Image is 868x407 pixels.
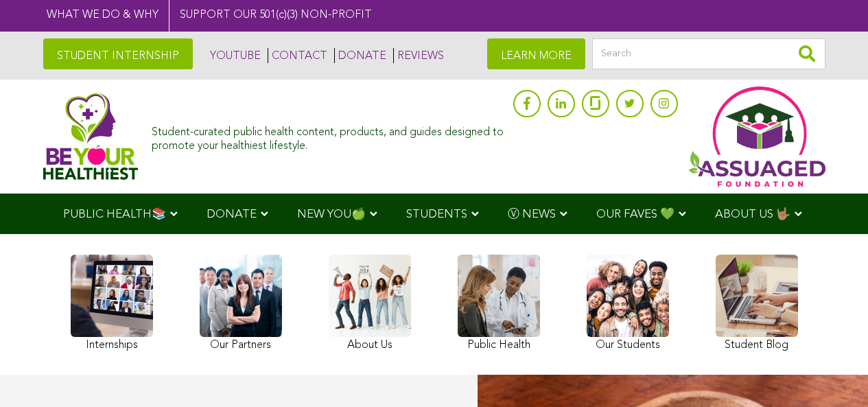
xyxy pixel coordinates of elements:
[63,209,166,220] span: PUBLIC HEALTH📚
[152,119,506,152] div: Student-curated public health content, products, and guides designed to promote your healthiest l...
[406,209,467,220] span: STUDENTS
[508,209,556,220] span: Ⓥ NEWS
[715,209,790,220] span: ABOUT US 🤟🏽
[43,194,825,234] div: Navigation Menu
[207,48,261,63] a: YOUTUBE
[487,38,585,69] a: LEARN MORE
[334,48,386,63] a: DONATE
[592,38,825,69] input: Search
[268,48,327,63] a: CONTACT
[590,96,600,110] img: glassdoor
[297,209,366,220] span: NEW YOU🍏
[207,209,257,220] span: DONATE
[43,38,193,69] a: STUDENT INTERNSHIP
[596,209,675,220] span: OUR FAVES 💚
[393,48,444,63] a: REVIEWS
[43,93,139,180] img: Assuaged
[799,341,868,407] iframe: Chat Widget
[688,86,825,187] img: Assuaged App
